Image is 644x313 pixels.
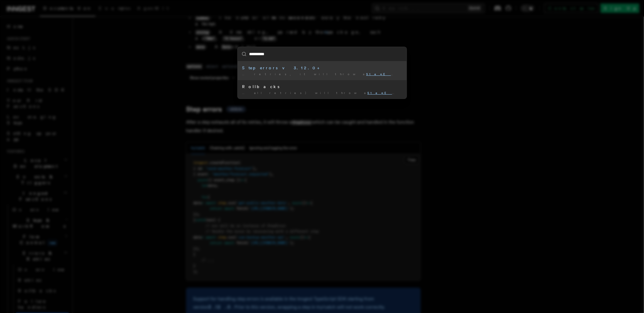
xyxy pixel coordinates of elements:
[242,84,402,90] div: Rollbacks
[242,65,402,71] div: Step errors v3.12.0+
[368,91,413,95] mark: StepError
[242,72,402,76] div: … retries, it will throw a which can be …
[242,91,402,95] div: … all retries) will throw a . This allows you …
[366,72,411,76] mark: StepError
